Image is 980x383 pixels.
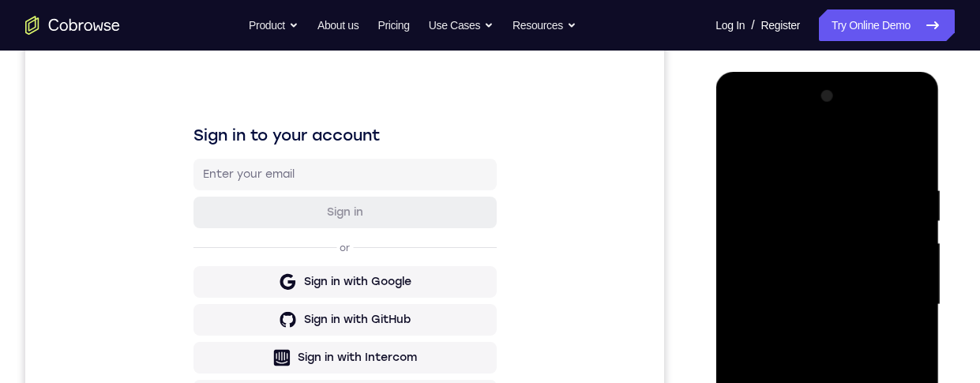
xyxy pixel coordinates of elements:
button: Sign in with Google [168,250,471,282]
h1: Sign in to your account [168,108,471,130]
button: Sign in [168,181,471,212]
button: Sign in with Intercom [168,326,471,358]
div: Sign in with Google [279,258,386,274]
button: Use Cases [429,9,494,41]
a: Log In [715,9,745,41]
button: Product [249,9,299,41]
a: Try Online Demo [819,9,955,41]
p: or [311,226,328,238]
a: Register [761,9,800,41]
a: Go to the home page [25,16,120,35]
button: Sign in with GitHub [168,288,471,320]
a: Pricing [377,9,409,41]
input: Enter your email [178,151,462,167]
div: Sign in with GitHub [279,296,385,312]
a: About us [317,9,359,41]
button: Resources [513,9,576,41]
div: Sign in with Intercom [272,334,392,350]
span: / [751,16,754,35]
